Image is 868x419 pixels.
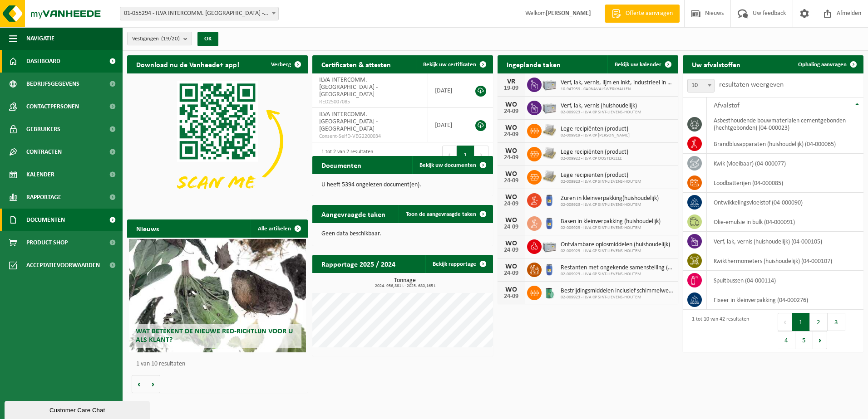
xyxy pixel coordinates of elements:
[502,270,520,277] div: 24-09
[26,141,62,163] span: Contracten
[542,238,557,253] img: PB-LB-0680-HPE-GY-11
[416,55,492,73] a: Bekijk uw certificaten
[502,147,520,155] div: WO
[457,146,474,164] button: 1
[561,225,661,231] span: 02-009923 - ILVA CP SINT-LIEVENS-HOUTEM
[561,195,659,202] span: Zuren in kleinverpakking(huishoudelijk)
[502,201,520,207] div: 24-09
[714,102,740,109] span: Afvalstof
[26,254,100,277] span: Acceptatievoorwaarden
[707,134,863,154] td: brandblusapparaten (huishoudelijk) (04-000065)
[312,205,395,223] h2: Aangevraagde taken
[707,154,863,173] td: kwik (vloeibaar) (04-000077)
[474,146,488,164] button: Next
[561,218,661,225] span: Basen in kleinverpakking (huishoudelijk)
[502,171,520,178] div: WO
[546,10,591,17] strong: [PERSON_NAME]
[707,290,863,310] td: fixeer in kleinverpakking (04-000276)
[707,251,863,271] td: kwikthermometers (huishoudelijk) (04-000107)
[319,111,378,132] span: ILVA INTERCOMM. [GEOGRAPHIC_DATA] - [GEOGRAPHIC_DATA]
[795,331,813,349] button: 5
[688,79,714,92] span: 10
[26,209,65,231] span: Documenten
[687,312,749,350] div: 1 tot 10 van 42 resultaten
[561,133,630,138] span: 02-009919 - ILVA CP [PERSON_NAME]
[828,313,845,331] button: 3
[319,98,421,106] span: RED25007085
[561,179,641,185] span: 02-009923 - ILVA CP SINT-LIEVENS-HOUTEM
[406,211,476,217] span: Toon de aangevraagde taken
[412,156,492,174] a: Bekijk uw documenten
[502,78,520,85] div: VR
[792,313,810,331] button: 1
[321,182,484,188] p: U heeft 5394 ongelezen document(en).
[502,217,520,224] div: WO
[502,155,520,161] div: 24-09
[317,145,373,165] div: 1 tot 2 van 2 resultaten
[264,55,307,73] button: Verberg
[120,7,278,20] span: 01-055294 - ILVA INTERCOMM. EREMBODEGEM - EREMBODEGEM
[5,399,152,419] iframe: chat widget
[312,156,370,174] h2: Documenten
[778,331,795,349] button: 4
[542,76,557,92] img: PB-LB-0680-HPE-GY-11
[502,263,520,270] div: WO
[561,172,641,179] span: Lege recipiënten (product)
[26,50,60,73] span: Dashboard
[26,186,61,209] span: Rapportage
[542,192,557,207] img: PB-OT-0120-HPE-00-02
[502,286,520,293] div: WO
[146,375,160,393] button: Volgende
[561,272,674,277] span: 02-009923 - ILVA CP SINT-LIEVENS-HOUTEM
[778,313,792,331] button: Previous
[707,173,863,193] td: loodbatterijen (04-000085)
[561,149,628,156] span: Lege recipiënten (product)
[419,162,476,168] span: Bekijk uw documenten
[132,32,180,46] span: Vestigingen
[425,255,492,273] a: Bekijk rapportage
[498,55,570,73] h2: Ingeplande taken
[561,126,630,133] span: Lege recipiënten (product)
[502,247,520,253] div: 24-09
[312,55,400,73] h2: Certificaten & attesten
[319,77,378,98] span: ILVA INTERCOMM. [GEOGRAPHIC_DATA] - [GEOGRAPHIC_DATA]
[561,264,674,272] span: Restanten met ongekende samenstelling (huishoudelijk)
[561,202,659,208] span: 02-009923 - ILVA CP SINT-LIEVENS-HOUTEM
[502,194,520,201] div: WO
[542,284,557,300] img: PB-OT-0200-MET-00-02
[26,73,79,95] span: Bedrijfsgegevens
[502,101,520,108] div: WO
[707,232,863,251] td: verf, lak, vernis (huishoudelijk) (04-000105)
[136,361,303,367] p: 1 van 10 resultaten
[707,193,863,212] td: ontwikkelingsvloeistof (04-000090)
[502,108,520,115] div: 24-09
[197,32,218,46] button: OK
[707,271,863,290] td: spuitbussen (04-000114)
[791,55,863,73] a: Ophaling aanvragen
[623,9,675,18] span: Offerte aanvragen
[561,287,674,295] span: Bestrijdingsmiddelen inclusief schimmelwerende beschermingsmiddelen (huishoudeli...
[127,55,248,73] h2: Download nu de Vanheede+ app!
[561,248,670,254] span: 02-009923 - ILVA CP SINT-LIEVENS-HOUTEM
[423,62,476,68] span: Bekijk uw certificaten
[502,85,520,92] div: 19-09
[719,81,784,88] label: resultaten weergeven
[561,295,674,300] span: 02-009923 - ILVA CP SINT-LIEVENS-HOUTEM
[26,118,60,141] span: Gebruikers
[561,241,670,248] span: Ontvlambare oplosmiddelen (huishoudelijk)
[683,55,750,73] h2: Uw afvalstoffen
[271,62,291,68] span: Verberg
[561,79,674,87] span: Verf, lak, vernis, lijm en inkt, industrieel in kleinverpakking
[542,169,557,184] img: LP-PA-00000-WDN-11
[615,62,661,68] span: Bekijk uw kalender
[542,261,557,277] img: PB-OT-0120-HPE-00-02
[561,110,641,115] span: 02-009923 - ILVA CP SINT-LIEVENS-HOUTEM
[605,5,680,23] a: Offerte aanvragen
[502,224,520,230] div: 24-09
[428,108,466,142] td: [DATE]
[127,219,168,237] h2: Nieuws
[26,163,54,186] span: Kalender
[707,114,863,134] td: asbesthoudende bouwmaterialen cementgebonden (hechtgebonden) (04-000023)
[542,99,557,115] img: PB-LB-0680-HPE-GY-11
